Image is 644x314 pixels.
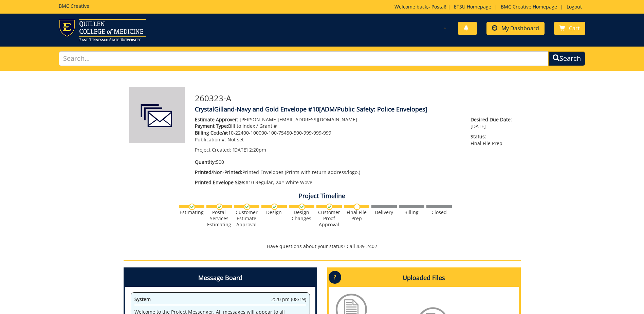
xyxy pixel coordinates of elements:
p: 500 [195,159,461,165]
h3: 260323-A [195,94,516,103]
h5: BMC Creative [59,3,89,8]
div: Delivery [371,209,397,215]
button: Search [548,51,585,66]
p: Printed Envelopes (Prints with return address/logo.) [195,169,461,176]
span: Billing Code/#: [195,129,228,136]
p: ? [329,271,341,284]
span: Status: [471,133,515,140]
p: Final File Prep [471,133,515,147]
a: BMC Creative Homepage [497,3,560,10]
div: Design Changes [289,209,314,222]
span: Payment Type: [195,123,228,129]
a: My Dashboard [486,22,545,35]
div: Billing [399,209,424,215]
img: no [354,204,360,210]
span: Estimate Approver: [195,116,238,123]
a: - Postal [428,3,445,10]
span: [ADM/Public Safety: Police Envelopes] [319,105,427,113]
span: Printed Envelope Size: [195,179,245,186]
p: [DATE] [471,116,515,130]
img: checkmark [216,204,223,210]
div: Customer Estimate Approval [234,209,259,228]
img: checkmark [299,204,305,210]
span: Quantity: [195,159,216,165]
span: Desired Due Date: [471,116,515,123]
img: checkmark [244,204,250,210]
span: Not set [227,136,244,143]
div: Customer Proof Approval [316,209,342,228]
span: Project Created: [195,146,231,153]
h4: Message Board [125,269,315,287]
span: 2:20 pm (08/19) [271,296,306,303]
div: Final File Prep [344,209,369,222]
p: Bill to Index / Grant # [195,123,461,129]
div: Closed [426,209,452,215]
span: Printed/Non-Printed: [195,169,242,175]
img: Product featured image [129,87,185,143]
h4: Uploaded Files [329,269,519,287]
div: Design [261,209,287,215]
img: checkmark [189,204,195,210]
span: Cart [569,24,580,32]
input: Search... [59,51,549,66]
div: Estimating [179,209,204,215]
span: My Dashboard [501,24,539,32]
p: [PERSON_NAME][EMAIL_ADDRESS][DOMAIN_NAME] [195,116,461,123]
img: checkmark [326,204,333,210]
h4: Project Timeline [124,193,521,199]
a: Logout [563,3,585,10]
h4: CrystalGilland-Navy and Gold Envelope #10 [195,106,516,113]
span: Publication #: [195,136,226,143]
a: ETSU Homepage [450,3,495,10]
img: ETSU logo [59,19,146,41]
p: 10-22400-100000-100-75450-500-999-999-999 [195,129,461,136]
a: Cart [554,22,585,35]
p: Have questions about your status? Call 439-2402 [124,243,521,250]
span: [DATE] 2:20pm [233,146,266,153]
div: Postal Services Estimating [206,209,232,228]
p: #10 Regular, 24# White Wove [195,179,461,186]
img: checkmark [271,204,278,210]
p: Welcome back, ! | | | [394,3,585,10]
span: System [134,296,151,302]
